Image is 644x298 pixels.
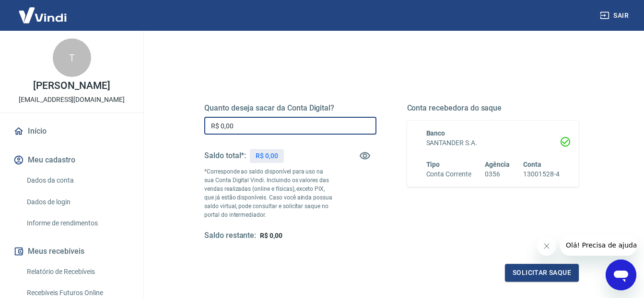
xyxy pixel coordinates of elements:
[12,149,132,171] button: Meu cadastro
[256,151,278,161] p: R$ 0,00
[260,232,282,239] span: R$ 0,00
[426,129,445,137] span: Banco
[426,169,471,179] h6: Conta Corrente
[19,95,125,105] p: [EMAIL_ADDRESS][DOMAIN_NAME]
[204,231,256,241] h5: Saldo restante:
[204,151,246,161] h5: Saldo total*:
[560,235,636,256] iframe: Mensagem da empresa
[23,213,132,233] a: Informe de rendimentos
[426,161,440,168] span: Tipo
[606,260,636,290] iframe: Botão para abrir a janela de mensagens
[12,241,132,262] button: Meus recebíveis
[204,167,333,219] p: *Corresponde ao saldo disponível para uso na sua Conta Digital Vindi. Incluindo os valores das ve...
[505,264,579,282] button: Solicitar saque
[485,169,510,179] h6: 0356
[23,192,132,212] a: Dados de login
[12,121,132,142] a: Início
[33,81,110,91] p: [PERSON_NAME]
[6,7,81,14] span: Olá! Precisa de ajuda?
[485,161,510,168] span: Agência
[12,0,74,30] img: Vindi
[23,171,132,190] a: Dados da conta
[426,138,560,148] h6: SANTANDER S.A.
[407,103,579,113] h5: Conta recebedora do saque
[523,169,560,179] h6: 13001528-4
[598,7,632,25] button: Sair
[204,103,376,113] h5: Quanto deseja sacar da Conta Digital?
[53,38,91,77] div: T
[537,236,556,256] iframe: Fechar mensagem
[523,161,541,168] span: Conta
[23,262,132,282] a: Relatório de Recebíveis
